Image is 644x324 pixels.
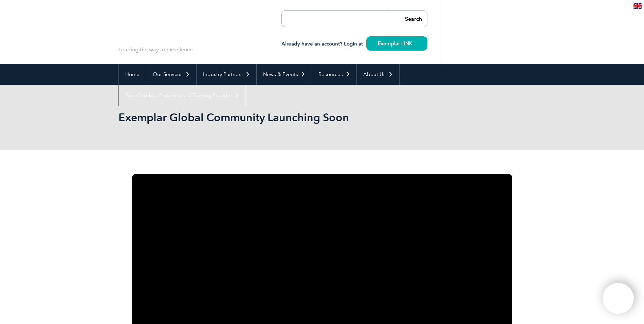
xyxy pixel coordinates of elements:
[312,64,356,85] a: Resources
[118,112,404,123] h2: Exemplar Global Community Launching Soon
[146,64,196,85] a: Our Services
[610,290,627,307] img: svg+xml;nitro-empty-id=MTMzODoxMTY=-1;base64,PHN2ZyB2aWV3Qm94PSIwIDAgNDAwIDQwMCIgd2lkdGg9IjQwMCIg...
[197,64,256,85] a: Industry Partners
[366,36,427,51] a: Exemplar LINK
[390,11,427,27] input: Search
[118,46,193,53] p: Leading the way to excellence
[633,3,642,9] img: en
[119,85,246,106] a: Find Certified Professional / Training Provider
[281,40,427,48] h3: Already have an account? Login at
[357,64,399,85] a: About Us
[119,64,146,85] a: Home
[412,41,416,45] img: svg+xml;nitro-empty-id=MzUxOjIzMg==-1;base64,PHN2ZyB2aWV3Qm94PSIwIDAgMTEgMTEiIHdpZHRoPSIxMSIgaGVp...
[257,64,312,85] a: News & Events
